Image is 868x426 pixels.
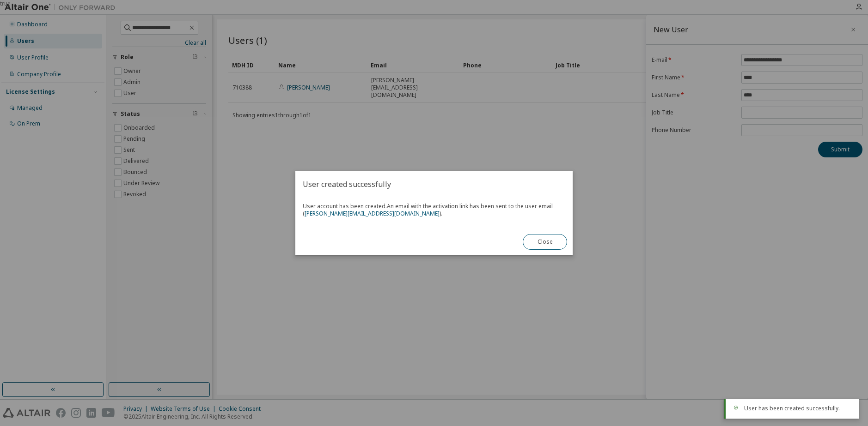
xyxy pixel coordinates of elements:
span: An email with the activation link has been sent to the user email ( ). [303,202,553,217]
button: Close [523,234,567,250]
span: User account has been created. [303,202,553,217]
a: [PERSON_NAME][EMAIL_ADDRESS][DOMAIN_NAME] [305,210,440,217]
h2: User created successfully [295,171,573,197]
div: User has been created successfully. [744,405,851,412]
